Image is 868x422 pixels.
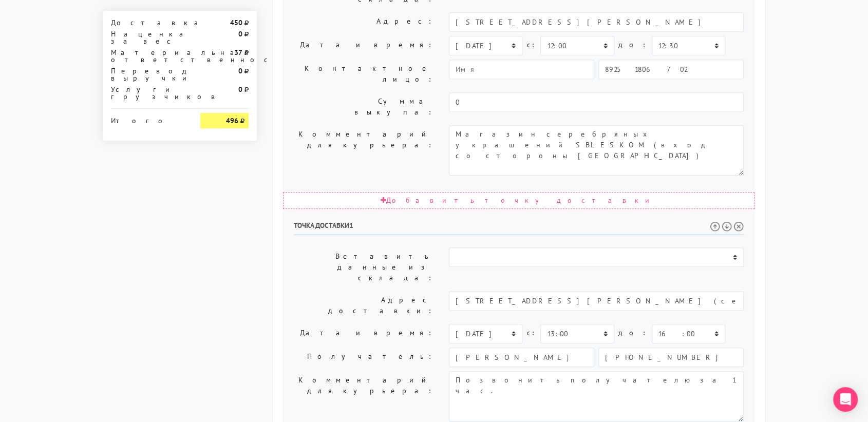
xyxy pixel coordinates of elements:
strong: 450 [230,18,242,27]
div: Наценка за вес [103,30,193,45]
h6: Точка доставки [294,221,744,235]
input: Телефон [598,60,744,79]
label: Вставить данные из склада: [286,247,441,287]
strong: 0 [238,85,242,94]
label: Адрес: [286,12,441,32]
strong: 496 [226,116,238,125]
strong: 0 [238,29,242,39]
label: до: [618,324,648,342]
div: Услуги грузчиков [103,86,193,100]
strong: 0 [238,66,242,75]
input: Имя [449,60,594,79]
label: до: [618,36,648,54]
label: Сумма выкупа: [286,92,441,121]
label: Комментарий для курьера: [286,125,441,176]
div: Добавить точку доставки [283,192,754,209]
label: Контактное лицо: [286,60,441,88]
span: 1 [349,221,353,230]
label: c: [526,36,536,54]
div: Доставка [103,19,193,26]
div: Перевод выручки [103,67,193,82]
label: Получатель: [286,348,441,367]
div: Итого [111,113,185,124]
input: Имя [449,348,594,367]
label: Комментарий для курьера: [286,371,441,421]
textarea: Позвонить получателю за 1 час. [449,371,744,421]
input: Телефон [598,348,744,367]
label: c: [526,324,536,342]
label: Дата и время: [286,36,441,55]
div: Open Intercom Messenger [833,387,858,412]
div: Материальная ответственность [103,49,193,63]
strong: 37 [234,48,242,57]
label: Адрес доставки: [286,291,441,320]
label: Дата и время: [286,324,441,343]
